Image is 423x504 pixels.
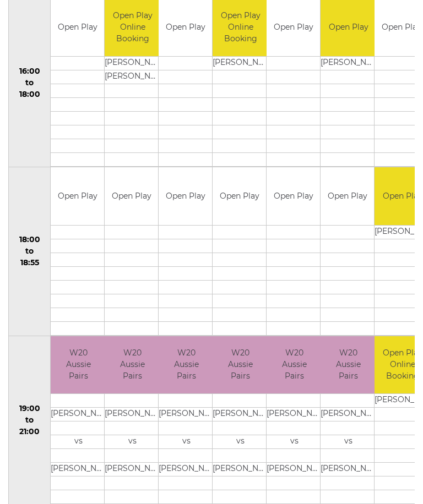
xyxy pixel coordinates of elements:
td: W20 Aussie Pairs [159,336,214,394]
td: vs [321,435,376,449]
td: [PERSON_NAME] [321,408,376,421]
td: 18:00 to 18:55 [9,167,51,336]
td: [PERSON_NAME] [51,463,106,476]
td: [PERSON_NAME] [51,408,106,421]
td: Open Play [51,167,104,225]
td: [PERSON_NAME] [159,408,214,421]
td: [PERSON_NAME] [267,408,322,421]
td: [PERSON_NAME] [105,408,160,421]
td: [PERSON_NAME] [267,463,322,476]
td: Open Play [267,167,320,225]
td: [PERSON_NAME] [213,463,268,476]
td: W20 Aussie Pairs [267,336,322,394]
td: vs [51,435,106,449]
td: W20 Aussie Pairs [321,336,376,394]
td: [PERSON_NAME] [159,463,214,476]
td: vs [159,435,214,449]
td: Open Play [213,167,266,225]
td: vs [267,435,322,449]
td: [PERSON_NAME] [321,57,376,70]
td: Open Play [105,167,158,225]
td: [PERSON_NAME] [105,57,160,70]
td: [PERSON_NAME] [213,57,268,70]
td: Open Play [321,167,374,225]
td: [PERSON_NAME] [105,70,160,84]
td: W20 Aussie Pairs [105,336,160,394]
td: W20 Aussie Pairs [213,336,268,394]
td: [PERSON_NAME] [105,463,160,476]
td: Open Play [159,167,212,225]
td: vs [105,435,160,449]
td: W20 Aussie Pairs [51,336,106,394]
td: [PERSON_NAME] [213,408,268,421]
td: [PERSON_NAME] [321,463,376,476]
td: vs [213,435,268,449]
